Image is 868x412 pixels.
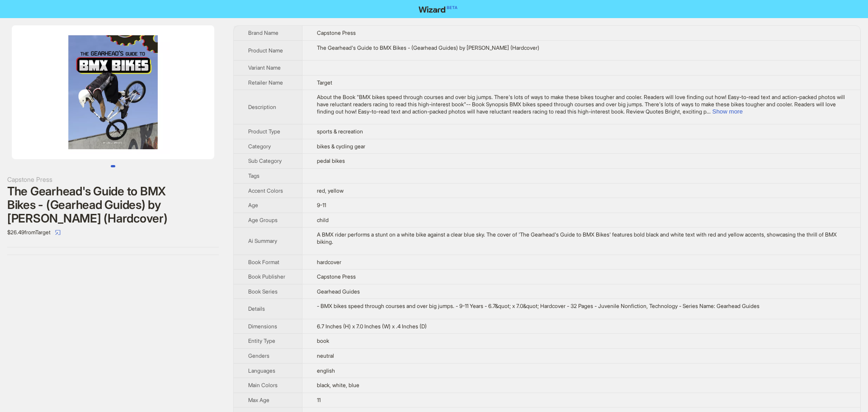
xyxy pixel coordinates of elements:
span: Age Groups [248,217,278,223]
span: Book Publisher [248,273,285,280]
span: neutral [317,352,334,359]
span: select [55,230,61,235]
span: Variant Name [248,64,281,71]
span: Product Type [248,128,280,135]
span: 11 [317,397,321,403]
span: Retailer Name [248,79,283,86]
span: Accent Colors [248,187,283,194]
button: Expand [712,108,743,115]
span: Age [248,202,258,208]
img: The Gearhead's Guide to BMX Bikes - (Gearhead Guides) by Lisa J Amstutz (Hardcover) image 1 [12,25,214,159]
span: Main Colors [248,382,278,388]
span: About the Book "BMX bikes speed through courses and over big jumps. There's lots of ways to make ... [317,94,845,114]
span: Max Age [248,397,269,403]
span: Sub Category [248,157,282,164]
div: $26.49 from Target [7,225,219,240]
span: bikes & cycling gear [317,143,365,150]
span: Description [248,104,276,110]
div: The Gearhead's Guide to BMX Bikes - (Gearhead Guides) by Lisa J Amstutz (Hardcover) [317,44,846,52]
span: book [317,337,329,344]
span: hardcover [317,259,341,265]
span: black, white, blue [317,382,359,388]
span: 9-11 [317,202,326,208]
span: Brand Name [248,29,278,36]
span: Book Series [248,288,278,295]
span: sports & recreation [317,128,363,135]
div: A BMX rider performs a stunt on a white bike against a clear blue sky. The cover of 'The Gearhead... [317,231,846,245]
span: 6.7 Inches (H) x 7.0 Inches (W) x .4 Inches (D) [317,323,427,330]
span: Target [317,79,332,86]
span: red, yellow [317,187,344,194]
div: Capstone Press [7,175,219,185]
span: Dimensions [248,323,277,330]
span: ... [707,108,711,115]
button: Go to slide 1 [111,165,115,167]
span: Details [248,305,265,312]
span: Category [248,143,271,150]
div: - BMX bikes speed through courses and over big jumps. - 9-11 Years - 6.7&quot; x 7.0&quot; Hardco... [317,303,846,310]
span: Genders [248,352,269,359]
span: english [317,367,335,374]
div: About the Book "BMX bikes speed through courses and over big jumps. There's lots of ways to make ... [317,94,846,115]
span: pedal bikes [317,157,345,164]
span: Tags [248,172,259,179]
div: The Gearhead's Guide to BMX Bikes - (Gearhead Guides) by [PERSON_NAME] (Hardcover) [7,185,219,225]
span: child [317,217,329,223]
span: Languages [248,367,275,374]
span: Capstone Press [317,29,356,36]
span: Gearhead Guides [317,288,360,295]
span: Capstone Press [317,273,356,280]
span: Book Format [248,259,279,265]
span: Ai Summary [248,237,277,244]
span: Entity Type [248,337,275,344]
span: Product Name [248,47,283,54]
